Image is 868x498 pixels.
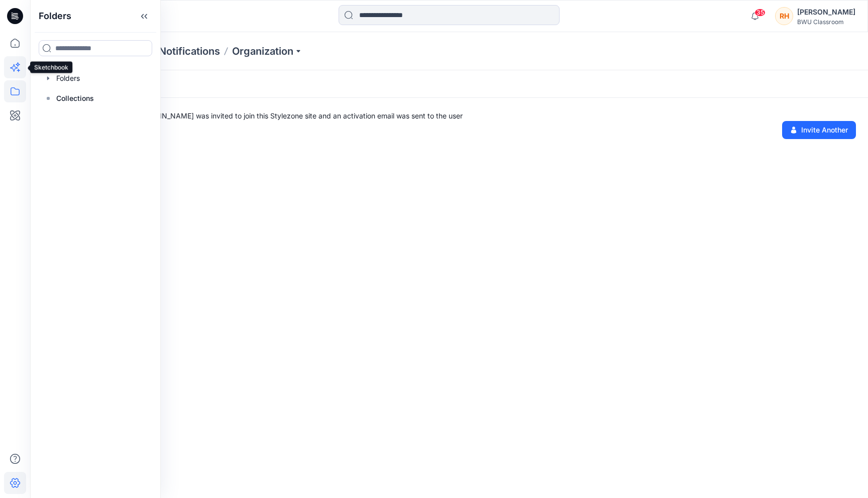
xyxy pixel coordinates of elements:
div: [PERSON_NAME] [797,6,855,18]
a: Notifications [159,44,220,58]
button: Invite Another [782,121,856,139]
div: BWU Classroom [797,18,855,26]
p: Collections [56,92,94,104]
span: 35 [754,9,766,17]
p: The user [EMAIL_ADDRESS][DOMAIN_NAME] was invited to join this Stylezone site and an activation e... [42,110,856,121]
div: RH [775,7,793,25]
